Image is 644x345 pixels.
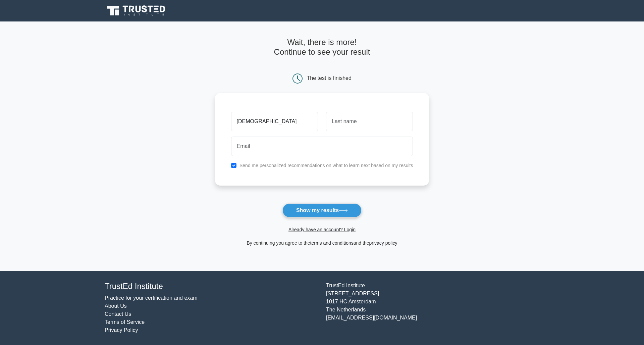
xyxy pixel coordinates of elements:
label: Send me personalized recommendations on what to learn next based on my results [239,163,413,168]
input: Email [231,137,413,156]
button: Show my results [282,203,362,217]
a: Contact Us [105,311,131,317]
div: By continuing you agree to the and the [211,239,433,247]
a: About Us [105,303,127,309]
a: Already have an account? Login [288,227,356,232]
div: TrustEd Institute [STREET_ADDRESS] 1017 HC Amsterdam The Netherlands [EMAIL_ADDRESS][DOMAIN_NAME] [322,282,543,334]
a: Terms of Service [105,319,145,325]
a: terms and conditions [310,240,354,246]
input: Last name [326,112,413,131]
h4: Wait, there is more! Continue to see your result [215,38,429,57]
input: First name [231,112,318,131]
a: Practice for your certification and exam [105,295,198,301]
h4: TrustEd Institute [105,282,318,291]
div: The test is finished [307,75,352,81]
a: privacy policy [369,240,397,246]
a: Privacy Policy [105,327,138,333]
